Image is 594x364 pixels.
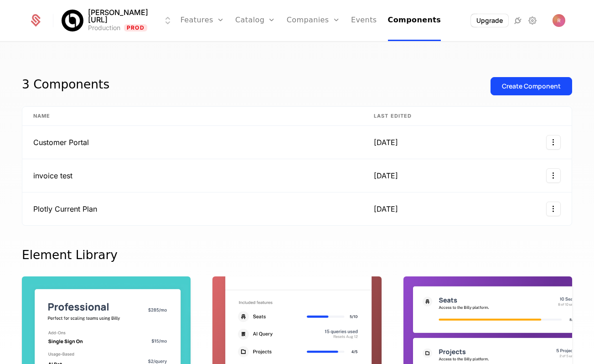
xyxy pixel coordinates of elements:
[502,82,561,91] div: Create Component
[546,135,561,150] button: Select action
[553,14,565,27] img: Ryan
[22,248,572,262] div: Element Library
[546,202,561,216] button: Select action
[374,170,416,181] div: [DATE]
[374,203,416,214] div: [DATE]
[491,77,572,95] button: Create Component
[22,126,363,159] td: Customer Portal
[363,107,427,126] th: Last edited
[22,77,109,95] div: 3 Components
[64,9,173,32] button: Select environment
[22,192,363,225] td: Plotly Current Plan
[527,15,538,26] a: Settings
[22,107,363,126] th: Name
[512,15,523,26] a: Integrations
[22,159,363,192] td: invoice test
[124,24,147,31] span: Prod
[62,10,83,31] img: Billy.ai
[471,14,508,27] button: Upgrade
[88,23,120,32] div: Production
[546,168,561,183] button: Select action
[553,14,565,27] button: Open user button
[88,9,153,23] span: [PERSON_NAME][URL]
[374,137,416,148] div: [DATE]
